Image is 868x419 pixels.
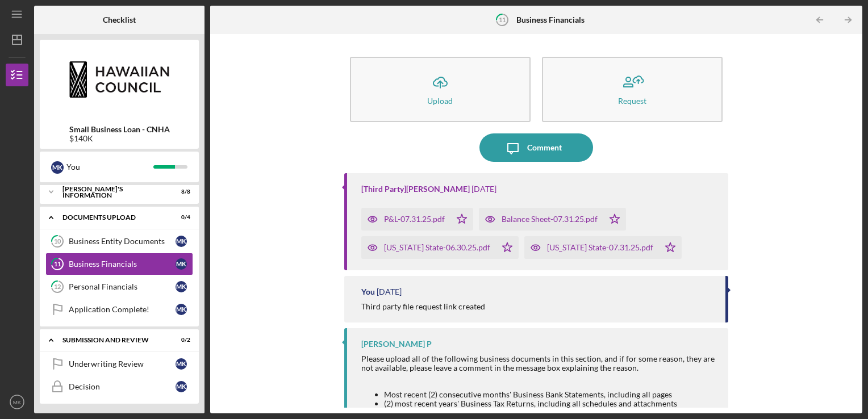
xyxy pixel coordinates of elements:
[170,337,190,343] div: 0 / 2
[516,15,585,24] b: Business Financials
[54,238,61,245] tspan: 10
[69,305,176,314] div: Application Complete!
[45,375,193,398] a: DecisionMK
[542,57,723,122] button: Request
[524,236,682,259] button: [US_STATE] State-07.31.25.pdf
[69,125,170,134] b: Small Business Loan - CNHA
[618,97,646,105] div: Request
[406,184,470,194] a: [PERSON_NAME]
[69,382,176,391] div: Decision
[384,215,445,224] div: P&L-07.31.25.pdf
[13,399,22,405] text: MK
[361,287,375,296] div: You
[384,399,717,408] li: (2) most recent years' Business Tax Returns, including all schedules and attachments
[69,282,176,291] div: Personal Financials
[69,134,170,143] div: $140K
[176,258,187,270] div: M K
[176,304,187,315] div: M K
[527,133,562,162] div: Comment
[170,214,190,221] div: 0 / 4
[499,16,506,23] tspan: 11
[361,302,485,311] div: Third party file request link created
[6,391,28,413] button: MK
[40,45,199,114] img: Product logo
[103,15,136,24] b: Checklist
[62,337,162,343] div: SUBMISSION AND REVIEW
[361,354,717,372] div: Please upload all of the following business documents in this section, and if for some reason, th...
[62,186,162,199] div: [PERSON_NAME]'S INFORMATION
[361,236,519,259] button: [US_STATE] State-06.30.25.pdf
[54,283,61,291] tspan: 12
[176,281,187,292] div: M K
[170,188,190,195] div: 8 / 8
[45,275,193,298] a: 12Personal FinancialsMK
[502,215,598,224] div: Balance Sheet-07.31.25.pdf
[69,237,176,246] div: Business Entity Documents
[479,133,593,162] button: Comment
[69,259,176,269] div: Business Financials
[471,185,496,194] time: 2025-08-11 16:48
[479,208,626,231] button: Balance Sheet-07.31.25.pdf
[176,236,187,247] div: M K
[361,340,432,349] div: [PERSON_NAME] P
[45,353,193,375] a: Underwriting ReviewMK
[66,157,153,177] div: You
[51,161,64,174] div: M K
[45,230,193,253] a: 10Business Entity DocumentsMK
[361,208,473,231] button: P&L-07.31.25.pdf
[427,97,453,105] div: Upload
[384,390,717,399] li: Most recent (2) consecutive months' Business Bank Statements, including all pages
[54,261,61,268] tspan: 11
[350,57,531,122] button: Upload
[176,381,187,392] div: M K
[361,185,470,194] div: [Third Party]
[384,243,490,252] div: [US_STATE] State-06.30.25.pdf
[62,214,162,221] div: DOCUMENTS UPLOAD
[45,253,193,275] a: 11Business FinancialsMK
[69,359,176,368] div: Underwriting Review
[176,358,187,370] div: M K
[377,287,402,296] time: 2025-08-08 22:16
[547,243,653,252] div: [US_STATE] State-07.31.25.pdf
[45,298,193,321] a: Application Complete!MK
